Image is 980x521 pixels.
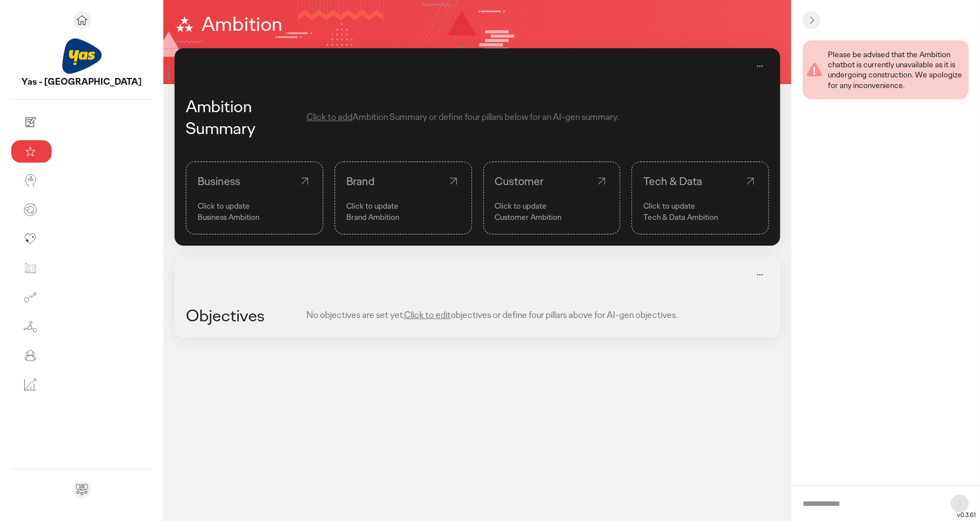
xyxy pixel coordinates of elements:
p: Brand Ambition [346,211,460,223]
a: CustomerClick to update Customer Ambition [483,162,621,234]
div: Send feedback [73,481,91,499]
div: Brand [346,173,460,189]
span: Click to add [306,111,352,123]
div: Ambition Summary or define four pillars below for an AI-gen summary. [306,112,619,123]
h1: Ambition [175,11,282,38]
p: Yas - AFRICA [11,76,152,88]
p: Click to update [198,200,312,211]
p: Customer Ambition [495,211,609,223]
div: Objectives [186,305,295,326]
div: Business [198,173,312,189]
div: Tech & Data [643,173,757,189]
div: Please be advised that the Ambition chatbot is currently unavailable as it is undergoing construc... [828,49,964,90]
div: Ambition Summary [186,95,295,139]
a: BusinessClick to update Business Ambition [186,162,323,234]
div: No objectives are set yet. objectives or define four pillars above for AI-gen objectives. [306,310,677,321]
div: Customer [495,173,609,189]
p: Click to update [643,200,757,211]
a: BrandClick to update Brand Ambition [335,162,472,234]
p: Business Ambition [198,211,312,223]
a: Tech & DataClick to update Tech & Data Ambition [631,162,769,234]
img: project avatar [62,36,102,76]
span: Click to edit [404,309,451,321]
p: Click to update [346,200,460,211]
p: Tech & Data Ambition [643,211,757,223]
p: Click to update [495,200,609,211]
